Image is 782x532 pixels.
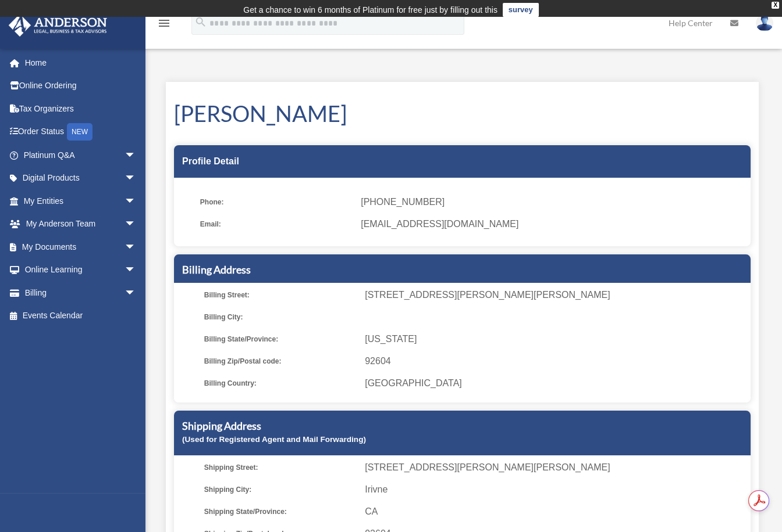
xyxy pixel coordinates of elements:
a: Platinum Q&Aarrow_drop_down [8,143,154,167]
span: [EMAIL_ADDRESS][DOMAIN_NAME] [361,216,742,232]
div: NEW [67,123,93,141]
h5: Billing Address [182,263,742,277]
h5: Shipping Address [182,419,742,433]
a: Digital Productsarrow_drop_down [8,167,154,190]
span: Phone: [200,194,353,210]
span: [PHONE_NUMBER] [361,194,742,210]
i: menu [157,16,171,30]
a: menu [157,20,171,30]
a: survey [503,3,539,17]
span: Shipping City: [204,481,357,498]
a: My Documentsarrow_drop_down [8,235,154,258]
span: Shipping State/Province: [204,504,357,520]
a: Online Ordering [8,74,154,98]
span: arrow_drop_down [125,143,148,167]
a: My Entitiesarrow_drop_down [8,189,154,213]
span: arrow_drop_down [125,258,148,282]
h1: [PERSON_NAME] [174,98,751,129]
span: [STREET_ADDRESS][PERSON_NAME][PERSON_NAME] [365,459,747,476]
img: User Pic [756,15,773,31]
a: Home [8,51,154,74]
a: Tax Organizers [8,97,154,120]
span: 92604 [365,353,747,369]
span: [GEOGRAPHIC_DATA] [365,375,747,391]
a: Billingarrow_drop_down [8,281,154,304]
small: (Used for Registered Agent and Mail Forwarding) [182,435,366,444]
a: Order StatusNEW [8,120,154,144]
span: arrow_drop_down [125,189,148,213]
span: Shipping Street: [204,459,357,476]
span: Billing Country: [204,375,357,391]
img: Anderson Advisors Platinum Portal [5,14,111,37]
div: Profile Detail [174,145,751,178]
span: [STREET_ADDRESS][PERSON_NAME][PERSON_NAME] [365,287,747,303]
a: Online Learningarrow_drop_down [8,258,154,282]
span: Billing Street: [204,287,357,303]
span: Billing Zip/Postal code: [204,353,357,369]
a: My Anderson Teamarrow_drop_down [8,213,154,236]
span: CA [365,504,747,520]
a: Events Calendar [8,304,154,328]
span: Billing State/Province: [204,331,357,347]
div: Get a chance to win 6 months of Platinum for free just by filling out this [243,3,497,17]
span: Email: [200,216,353,232]
span: arrow_drop_down [125,235,148,259]
span: Irivne [365,481,747,498]
span: arrow_drop_down [125,167,148,190]
span: Billing City: [204,309,357,325]
i: search [194,16,207,28]
span: arrow_drop_down [125,213,148,236]
div: close [772,2,779,9]
span: [US_STATE] [365,331,747,347]
span: arrow_drop_down [125,281,148,305]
